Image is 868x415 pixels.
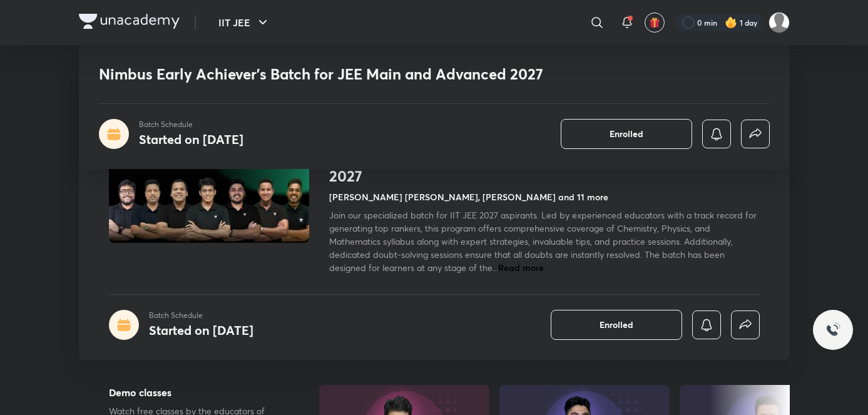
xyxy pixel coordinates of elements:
p: Batch Schedule [139,119,243,130]
img: ttu [825,322,840,337]
h4: [PERSON_NAME] [PERSON_NAME], [PERSON_NAME] and 11 more [329,190,608,203]
img: streak [725,16,737,29]
img: Company Logo [79,14,180,29]
p: Batch Schedule [149,310,253,321]
h1: Nimbus Early Achiever’s Batch for JEE Main and Advanced 2027 [329,149,760,185]
button: Enrolled [561,119,692,149]
span: Enrolled [610,128,643,140]
button: IIT JEE [211,10,278,35]
img: SUBHRANGSU DAS [768,12,790,33]
img: avatar [649,17,660,28]
button: avatar [645,13,665,33]
a: Company Logo [79,14,180,32]
h5: Demo classes [109,385,279,400]
button: Enrolled [551,310,682,340]
span: Join our specialized batch for IIT JEE 2027 aspirants. Led by experienced educators with a track ... [329,209,757,274]
h4: Started on [DATE] [149,322,253,339]
span: Enrolled [600,319,633,331]
span: Read more [498,262,544,274]
h4: Started on [DATE] [139,131,243,148]
h1: Nimbus Early Achiever’s Batch for JEE Main and Advanced 2027 [99,65,589,83]
img: Thumbnail [106,129,310,244]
